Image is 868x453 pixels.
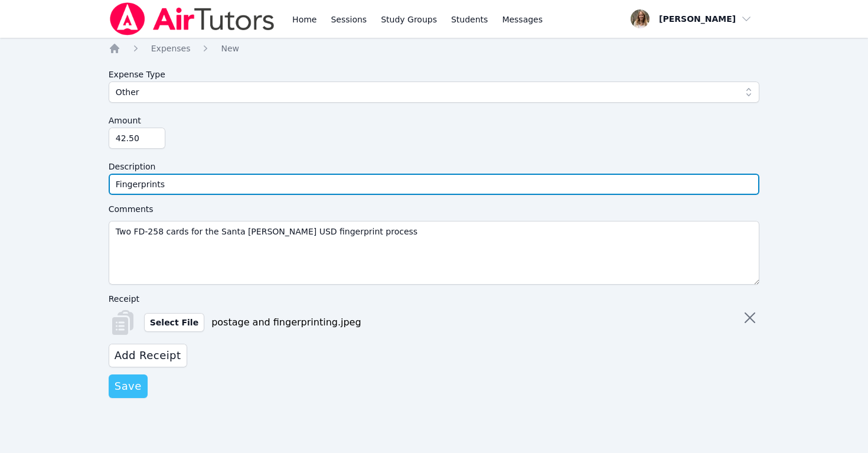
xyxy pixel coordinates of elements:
label: Amount [109,110,760,128]
nav: Breadcrumb [109,43,760,54]
img: Air Tutors [109,2,276,35]
span: Save [115,378,142,395]
label: Expense Type [109,64,760,82]
a: Expenses [151,43,191,54]
textarea: Two FD-258 cards for the Santa [PERSON_NAME] USD fingerprint process [109,221,760,285]
span: Other [116,85,139,99]
label: Receipt [109,292,361,306]
button: Save [109,374,148,398]
button: Add Receipt [109,344,187,367]
label: Comments [109,202,760,216]
a: New [221,43,239,54]
span: New [221,44,239,53]
span: Messages [502,14,543,25]
span: Add Receipt [115,347,181,364]
button: Other [109,82,760,103]
label: Description [109,156,760,174]
span: Expenses [151,44,191,53]
span: postage and fingerprinting.jpeg [211,315,361,330]
label: Select File [144,313,204,332]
